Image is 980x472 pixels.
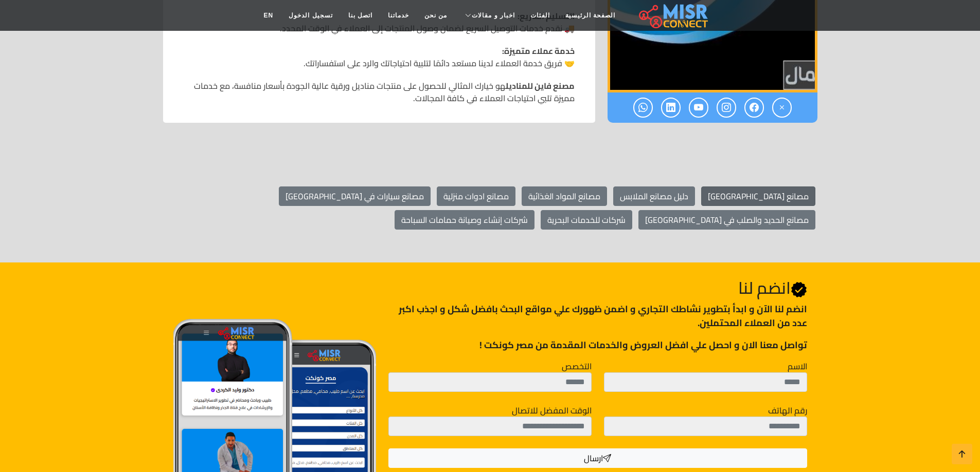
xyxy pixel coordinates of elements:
a: شركات للخدمات البحرية [541,210,632,230]
button: ارسال [388,448,807,468]
a: EN [256,6,281,25]
a: تسجيل الدخول [281,6,340,25]
label: الاسم [788,360,807,372]
a: اتصل بنا [341,6,380,25]
strong: مصنع فاين للمناديل [506,78,575,93]
p: 🤝 فريق خدمة العملاء لدينا مستعد دائمًا لتلبية احتياجاتك والرد على استفساراتك. [304,45,575,69]
strong: خدمة عملاء متميزة: [502,43,575,59]
label: رقم الهاتف [768,404,807,417]
svg: Verified account [791,281,807,298]
p: هو خيارك المثالي للحصول على منتجات مناديل ورقية عالية الجودة بأسعار منافسة، مع خدمات مميزة تلبي ا... [184,80,575,104]
a: دليل مصانع الملابس [613,186,695,206]
a: مصانع [GEOGRAPHIC_DATA] [701,186,815,206]
a: مصانع سيارات في [GEOGRAPHIC_DATA] [279,186,431,206]
p: تواصل معنا الان و احصل علي افضل العروض والخدمات المقدمة من مصر كونكت ! [388,338,807,352]
a: من نحن [417,6,455,25]
a: مصانع ادوات منزلية [437,186,515,206]
a: شركات إنشاء وصيانة حمامات السباحة [395,210,534,230]
a: مصانع الحديد والصلب في [GEOGRAPHIC_DATA] [638,210,815,230]
a: اخبار و مقالات [455,6,523,25]
label: التخصص [562,360,592,372]
a: الصفحة الرئيسية [558,6,623,25]
img: main.misr_connect [639,3,708,28]
p: انضم لنا اﻵن و ابدأ بتطوير نشاطك التجاري و اضمن ظهورك علي مواقع البحث بافضل شكل و اجذب اكبر عدد م... [388,302,807,330]
label: الوقت المفضل للاتصال [512,404,592,417]
a: الفئات [523,6,558,25]
h2: انضم لنا [388,278,807,298]
a: خدماتنا [380,6,417,25]
span: اخبار و مقالات [472,11,515,20]
a: مصانع المواد الغذائية [522,186,607,206]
